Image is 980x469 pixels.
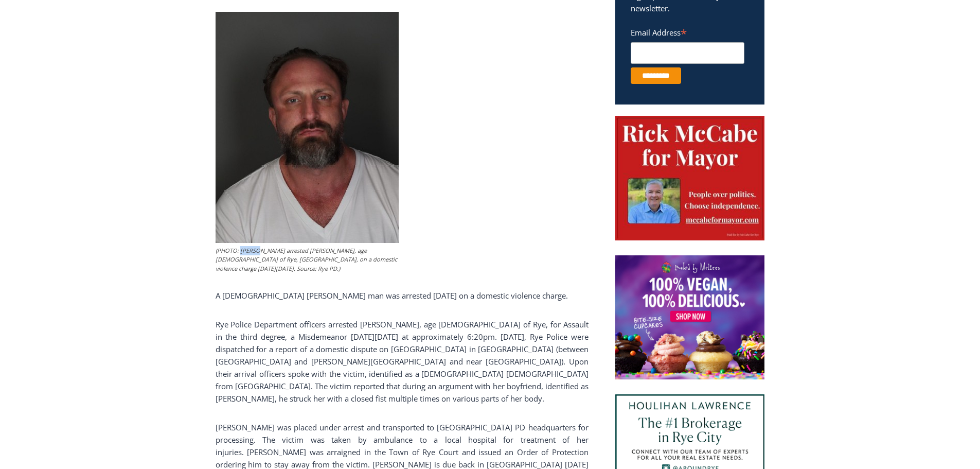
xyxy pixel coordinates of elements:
img: McCabe for Mayor [615,116,764,240]
figcaption: (PHOTO: [PERSON_NAME] arrested [PERSON_NAME], age [DEMOGRAPHIC_DATA] of Rye, [GEOGRAPHIC_DATA], o... [216,246,399,273]
img: Baked by Melissa [615,255,764,380]
p: A [DEMOGRAPHIC_DATA] [PERSON_NAME] man was arrested [DATE] on a domestic violence charge. [216,289,589,302]
p: Rye Police Department officers arrested [PERSON_NAME], age [DEMOGRAPHIC_DATA] of Rye, for Assault... [216,318,589,405]
img: (PHOTO: Rye PD arrested Michael P. O’Connell, age 42 of Rye, NY, on a domestic violence charge on... [216,12,399,243]
label: Email Address [631,22,744,41]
